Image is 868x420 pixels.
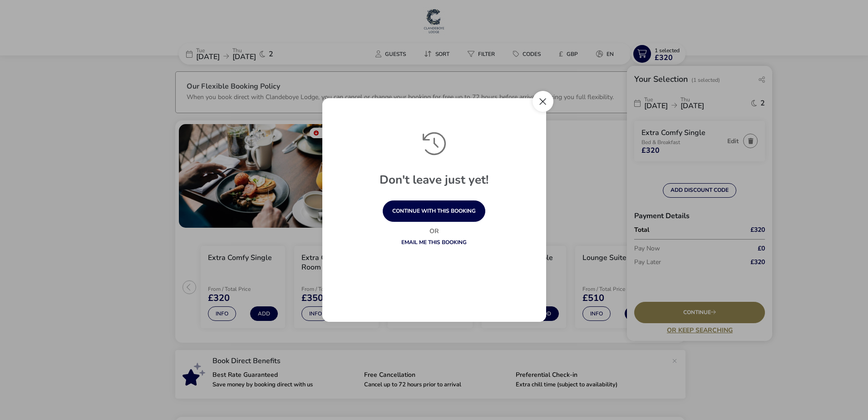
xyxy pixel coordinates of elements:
[533,91,553,112] button: Close
[335,174,533,200] h1: Don't leave just yet!
[322,98,546,322] div: exitPrevention
[383,200,485,222] button: continue with this booking
[361,226,507,236] p: Or
[401,239,467,246] a: Email me this booking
